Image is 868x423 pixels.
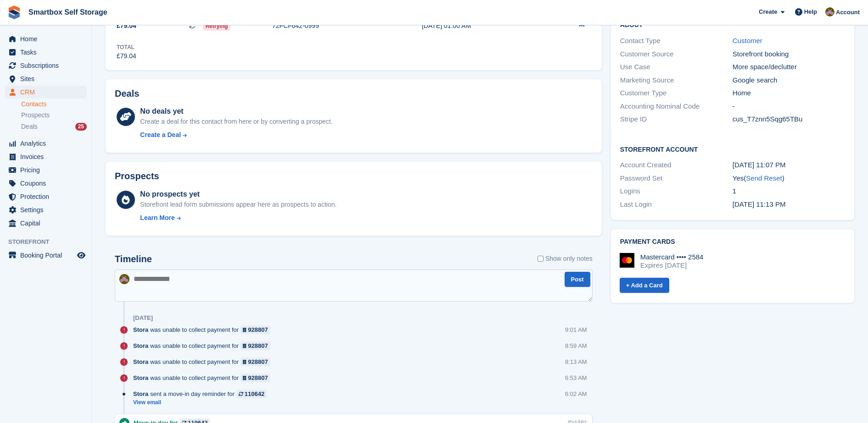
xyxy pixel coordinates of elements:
div: No deals yet [140,106,332,117]
span: Prospects [21,111,50,120]
button: Post [565,272,590,287]
div: 6:53 AM [565,374,587,382]
span: Invoices [20,150,75,163]
span: Coupons [20,177,75,190]
div: Accounting Nominal Code [620,101,733,112]
img: Mastercard Logo [620,253,634,268]
a: Send Reset [746,174,782,182]
div: 1 [733,186,845,197]
span: Sites [20,72,75,85]
a: Preview store [76,250,87,261]
div: Logins [620,186,733,197]
img: Kayleigh Devlin [825,7,834,16]
div: 928807 [248,341,268,350]
div: Stripe ID [620,114,733,125]
span: ( ) [744,174,784,182]
label: Show only notes [538,254,593,264]
time: 2025-09-26 22:13:41 UTC [733,200,786,208]
div: Last Login [620,199,733,210]
div: 72FCF642-0999 [272,21,393,31]
span: Storefront [8,237,91,247]
a: Create a Deal [140,130,332,140]
span: Stora [133,341,148,350]
a: menu [5,59,87,72]
a: View email [133,399,271,407]
span: Home [20,33,75,45]
a: menu [5,137,87,150]
span: Deals [21,122,38,131]
div: [DATE] 11:07 PM [733,160,845,170]
div: 928807 [248,374,268,382]
a: 110642 [236,390,267,398]
div: - [733,101,845,112]
a: Contacts [21,100,87,109]
a: 928807 [241,374,270,382]
div: 928807 [248,357,268,366]
a: Learn More [140,213,336,223]
div: £79.04 [117,51,136,61]
div: Create a deal for this contact from here or by converting a prospect. [140,117,332,126]
a: menu [5,217,87,230]
a: + Add a Card [620,278,669,293]
div: Marketing Source [620,75,733,86]
div: cus_T7znn5Sqg65TBu [733,114,845,125]
span: Account [836,8,860,17]
a: menu [5,86,87,99]
div: was unable to collect payment for [133,325,275,334]
div: was unable to collect payment for [133,341,275,350]
div: Create a Deal [140,130,181,140]
div: No prospects yet [140,189,336,200]
div: was unable to collect payment for [133,374,275,382]
span: Protection [20,190,75,203]
a: Customer [733,37,762,44]
span: Pricing [20,164,75,176]
div: Storefront booking [733,49,845,60]
div: Customer Type [620,88,733,99]
div: 110642 [245,390,264,398]
div: [DATE] 01:00 AM [422,21,544,31]
span: Analytics [20,137,75,150]
div: 8:13 AM [565,357,587,366]
a: Deals 25 [21,122,87,132]
a: menu [5,33,87,45]
span: Stora [133,390,148,398]
span: Subscriptions [20,59,75,72]
a: 928807 [241,357,270,366]
a: Prospects [21,110,87,120]
div: 25 [75,123,87,131]
div: was unable to collect payment for [133,357,275,366]
span: Tasks [20,46,75,59]
span: £79.04 [117,21,136,31]
a: menu [5,164,87,176]
div: Storefront lead form submissions appear here as prospects to action. [140,200,336,209]
a: Smartbox Self Storage [25,5,111,20]
div: sent a move-in day reminder for [133,390,271,398]
img: stora-icon-8386f47178a22dfd0bd8f6a31ec36ba5ce8667c1dd55bd0f319d3a0aa187defe.svg [7,5,21,19]
div: Learn More [140,213,174,223]
div: Expires [DATE] [640,261,704,269]
span: CRM [20,86,75,99]
div: Yes [733,173,845,184]
div: Mastercard •••• 2584 [640,253,704,261]
a: menu [5,190,87,203]
a: menu [5,46,87,59]
div: More space/declutter [733,62,845,72]
div: Password Set [620,173,733,184]
div: [DATE] [133,314,153,322]
div: Home [733,88,845,99]
input: Show only notes [538,254,543,264]
span: Create [759,7,777,16]
a: menu [5,150,87,163]
div: 6:02 AM [565,390,587,398]
h2: Payment cards [620,238,845,246]
div: Account Created [620,160,733,170]
a: 928807 [241,325,270,334]
a: menu [5,203,87,216]
a: menu [5,249,87,262]
span: Retrying [203,22,231,31]
a: 928807 [241,341,270,350]
span: Booking Portal [20,249,75,262]
span: Stora [133,325,148,334]
h2: Timeline [115,254,152,264]
h2: Prospects [115,171,159,181]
